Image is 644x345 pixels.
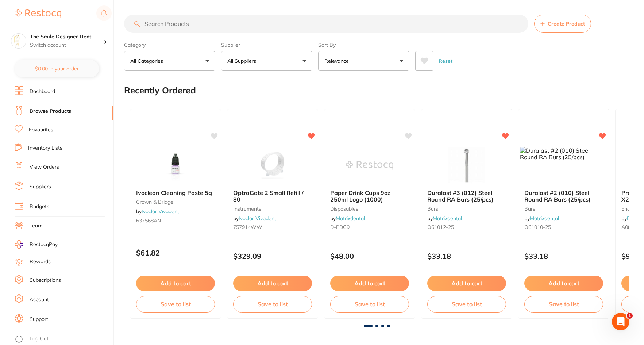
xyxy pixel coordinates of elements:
small: crown & bridge [136,199,215,205]
img: Duralast #3 (012) Steel Round RA Burs (25/pcs) [443,147,490,184]
span: by [330,215,365,222]
small: O61010-25 [524,224,603,230]
img: Duralast #2 (010) Steel Round RA Burs (25/pcs) [520,147,608,161]
img: RestocqPay [15,240,23,249]
a: Log Out [30,335,49,342]
button: All Suppliers [221,51,312,71]
b: Paper Drink Cups 9oz 250ml Logo (1000) [330,189,409,203]
button: Save to list [233,296,312,312]
a: RestocqPay [15,240,58,249]
a: Restocq Logo [15,5,61,22]
button: Add to cart [427,276,506,291]
a: Rewards [30,258,51,265]
span: RestocqPay [30,241,58,248]
button: Create Product [534,15,591,33]
small: disposables [330,206,409,212]
h2: Recently Ordered [124,85,196,96]
a: Ivoclar Vivadent [239,215,276,222]
button: Save to list [330,296,409,312]
a: Budgets [30,203,49,210]
small: burs [524,206,603,212]
b: Duralast #2 (010) Steel Round RA Burs (25/pcs) [524,189,603,203]
p: $33.18 [427,252,506,260]
b: Ivoclean Cleaning Paste 5g [136,189,215,196]
button: Save to list [524,296,603,312]
a: Support [30,316,48,323]
label: Supplier [221,42,312,48]
button: Reset [436,51,455,71]
img: OptraGate 2 Small Refill / 80 [249,147,296,184]
iframe: Intercom live chat [612,313,629,330]
button: Save to list [136,296,215,312]
span: by [524,215,559,222]
small: D-PDC9 [330,224,409,230]
button: Relevance [318,51,409,71]
span: 1 [627,313,633,319]
small: 757914WW [233,224,312,230]
button: Log Out [15,333,111,345]
a: Account [30,296,49,303]
a: Matrixdental [530,215,559,222]
button: Add to cart [524,276,603,291]
b: Duralast #3 (012) Steel Round RA Burs (25/pcs) [427,189,506,203]
h4: The Smile Designer Dental Studio [30,33,104,41]
button: $0.00 in your order [15,60,99,77]
a: Team [30,222,42,230]
span: by [233,215,276,222]
button: Add to cart [233,276,312,291]
a: View Orders [30,164,59,171]
a: Subscriptions [30,277,61,284]
button: All Categories [124,51,215,71]
input: Search Products [124,15,528,33]
a: Browse Products [30,108,71,115]
a: Matrixdental [336,215,365,222]
a: Inventory Lists [28,145,62,152]
small: instruments [233,206,312,212]
p: Switch account [30,42,104,49]
a: Suppliers [30,183,51,191]
span: by [136,208,179,215]
small: 637568AN [136,218,215,223]
p: All Categories [130,57,166,65]
b: OptraGate 2 Small Refill / 80 [233,189,312,203]
a: Matrixdental [433,215,462,222]
label: Category [124,42,215,48]
img: Ivoclean Cleaning Paste 5g [152,147,199,184]
button: Add to cart [136,276,215,291]
button: Save to list [427,296,506,312]
span: by [427,215,462,222]
p: $329.09 [233,252,312,260]
span: Create Product [548,21,585,27]
a: Ivoclar Vivadent [142,208,179,215]
p: All Suppliers [227,57,259,65]
p: $33.18 [524,252,603,260]
small: burs [427,206,506,212]
a: Favourites [29,126,53,134]
img: Paper Drink Cups 9oz 250ml Logo (1000) [346,147,393,184]
img: The Smile Designer Dental Studio [11,34,26,48]
p: Relevance [324,57,352,65]
small: O61012-25 [427,224,506,230]
p: $61.82 [136,249,215,257]
p: $48.00 [330,252,409,260]
button: Add to cart [330,276,409,291]
a: Dashboard [30,88,55,95]
img: Restocq Logo [15,9,61,18]
label: Sort By [318,42,409,48]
